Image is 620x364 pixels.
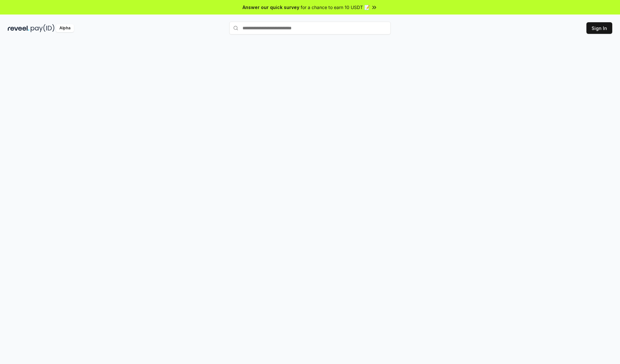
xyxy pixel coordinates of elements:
span: Answer our quick survey [243,4,299,11]
button: Sign In [586,22,612,34]
img: pay_id [31,24,55,32]
span: for a chance to earn 10 USDT 📝 [301,4,370,11]
div: Alpha [56,24,74,32]
img: reveel_dark [8,24,29,32]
